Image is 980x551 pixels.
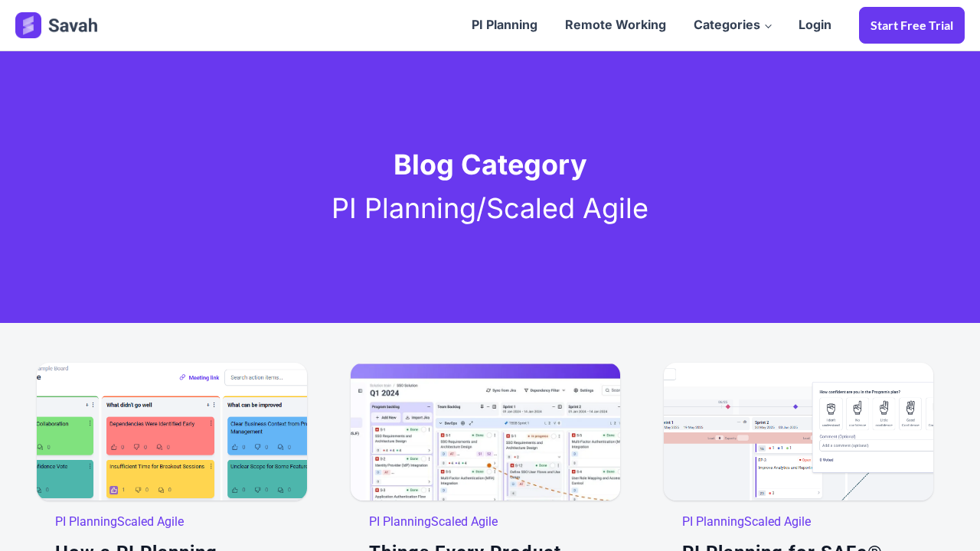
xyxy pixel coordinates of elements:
[785,2,845,49] a: Login
[859,7,965,44] a: Start Free trial
[55,513,288,530] div: PI PlanningScaled Agile
[15,187,965,231] span: /
[15,143,965,231] h1: Blog Category
[682,513,915,530] div: PI PlanningScaled Agile
[551,2,680,49] a: Remote Working
[680,2,785,49] a: Categories
[458,2,551,49] a: PI Planning
[486,191,648,225] a: Scaled Agile
[369,513,602,530] div: PI PlanningScaled Agile
[332,191,476,225] a: PI Planning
